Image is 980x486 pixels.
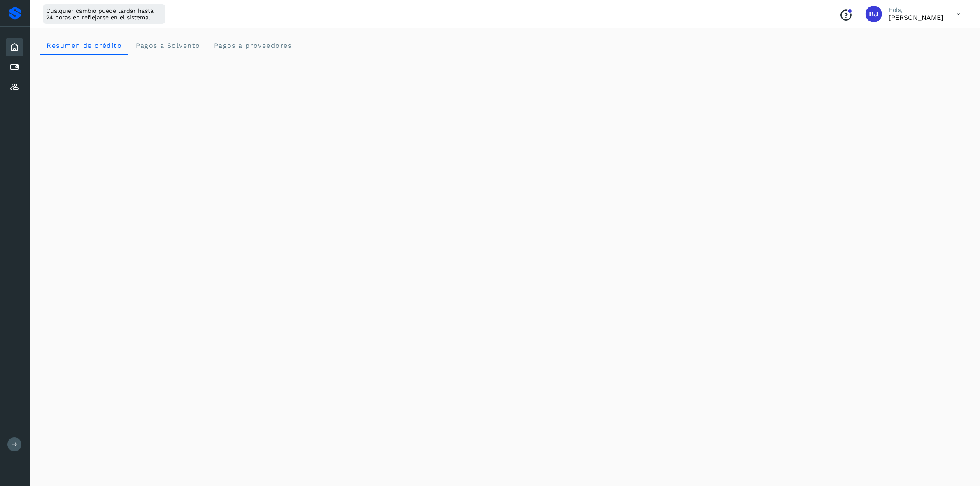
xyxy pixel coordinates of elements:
div: Proveedores [6,78,23,96]
div: Cuentas por pagar [6,58,23,76]
p: Hola, [889,7,943,14]
span: Pagos a proveedores [213,42,292,49]
p: Brayant Javier Rocha Martinez [889,14,943,21]
span: Resumen de crédito [46,42,122,49]
div: Cualquier cambio puede tardar hasta 24 horas en reflejarse en el sistema. [43,4,165,24]
span: Pagos a Solvento [135,42,200,49]
div: Inicio [6,38,23,56]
